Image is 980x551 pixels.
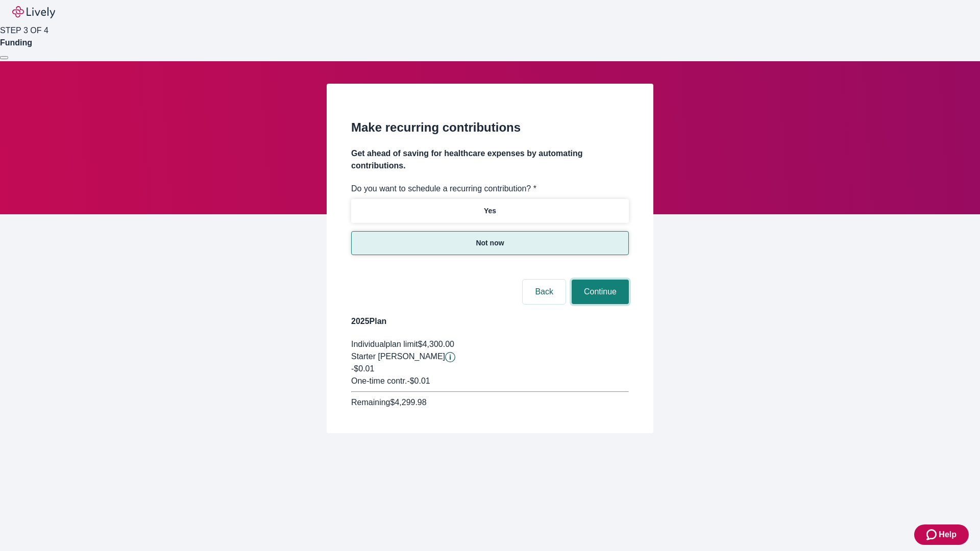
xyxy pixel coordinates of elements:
[351,199,629,223] button: Yes
[407,377,430,385] span: - $0.01
[572,280,629,304] button: Continue
[351,315,629,328] h4: 2025 Plan
[351,377,407,385] span: One-time contr.
[476,238,504,248] p: Not now
[351,398,390,407] span: Remaining
[914,524,969,545] button: Zendesk support iconHelp
[351,352,445,361] span: Starter [PERSON_NAME]
[351,340,418,348] span: Individual plan limit
[445,352,455,362] svg: Starter penny details
[351,183,536,195] label: Do you want to schedule a recurring contribution? *
[351,118,629,137] h2: Make recurring contributions
[939,529,957,541] span: Help
[351,231,629,255] button: Not now
[390,398,426,407] span: $4,299.98
[445,352,455,362] button: Lively will contribute $0.01 to establish your account
[926,529,939,541] svg: Zendesk support icon
[351,147,629,172] h4: Get ahead of saving for healthcare expenses by automating contributions.
[12,6,55,18] img: Lively
[523,280,566,304] button: Back
[484,206,496,216] p: Yes
[351,364,374,373] span: -$0.01
[418,340,454,348] span: $4,300.00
